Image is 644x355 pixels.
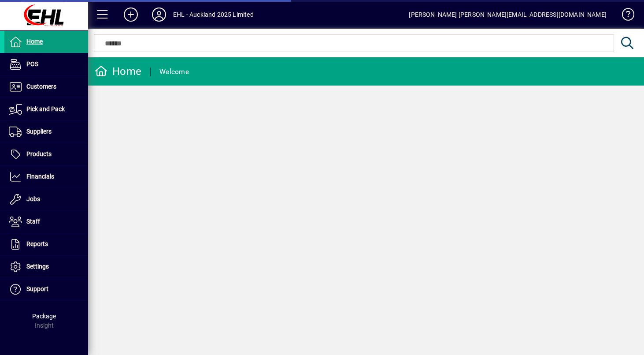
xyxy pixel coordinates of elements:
div: [PERSON_NAME] [PERSON_NAME][EMAIL_ADDRESS][DOMAIN_NAME] [409,7,607,22]
a: Suppliers [4,121,88,143]
span: Products [26,150,52,157]
a: Staff [4,211,88,233]
span: Package [32,313,56,320]
span: Financials [26,173,54,180]
a: Reports [4,233,88,255]
a: Knowledge Base [615,2,633,30]
span: POS [26,60,38,67]
span: Pick and Pack [26,105,65,112]
a: Financials [4,166,88,188]
a: Jobs [4,188,88,210]
span: Suppliers [26,128,52,135]
a: Settings [4,256,88,278]
span: Staff [26,218,40,225]
div: Home [95,64,141,78]
span: Settings [26,263,49,270]
div: EHL - Auckland 2025 Limited [173,7,254,22]
a: POS [4,53,88,75]
span: Home [26,38,43,45]
a: Products [4,143,88,165]
button: Profile [145,7,173,22]
a: Support [4,278,88,300]
span: Customers [26,83,56,90]
span: Support [26,285,48,292]
a: Pick and Pack [4,98,88,120]
button: Add [117,7,145,22]
span: Reports [26,240,48,247]
div: Welcome [159,65,189,79]
a: Customers [4,76,88,98]
span: Jobs [26,195,40,202]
